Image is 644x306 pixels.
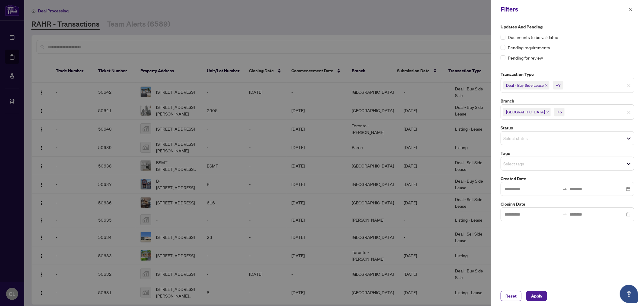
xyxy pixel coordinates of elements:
label: Tags [501,150,634,157]
button: Apply [526,291,547,301]
span: Deal - Buy Side Lease [503,81,549,90]
div: +5 [557,109,562,115]
span: close [628,7,633,11]
span: to [562,212,567,217]
label: Transaction Type [501,71,634,78]
span: swap-right [562,187,567,191]
label: Status [501,125,634,131]
div: +7 [556,82,561,88]
span: close [545,84,548,87]
span: Deal - Buy Side Lease [506,82,544,88]
span: Pending requirements [508,44,550,51]
button: Open asap [620,285,638,303]
span: Reset [505,291,517,301]
span: Richmond Hill [503,108,551,116]
span: close [627,84,631,87]
label: Closing Date [501,201,634,207]
span: to [562,187,567,191]
label: Created Date [501,175,634,182]
button: Reset [501,291,521,301]
label: Branch [501,98,634,104]
span: Apply [531,291,542,301]
span: Documents to be validated [508,34,558,41]
label: Updates and Pending [501,24,634,30]
span: close [627,111,631,114]
span: [GEOGRAPHIC_DATA] [506,109,545,115]
div: Filters [501,5,626,14]
span: Pending for review [508,54,543,61]
span: swap-right [562,212,567,217]
span: close [546,111,549,114]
